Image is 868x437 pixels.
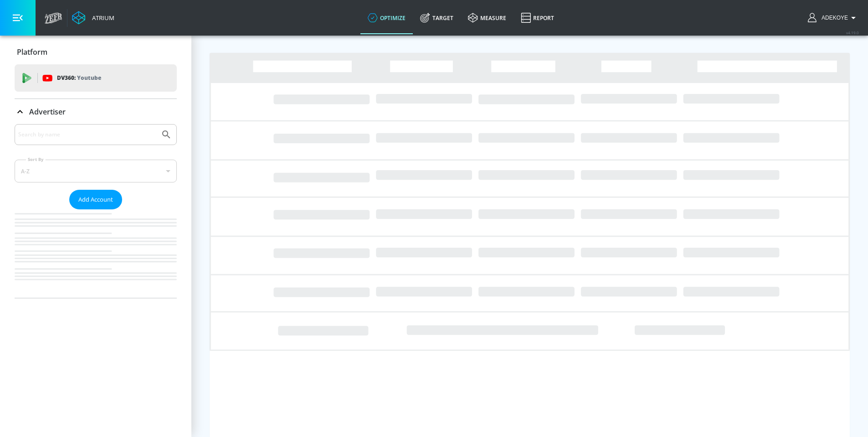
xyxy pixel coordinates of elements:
span: Add Account [78,194,113,205]
label: Sort By [26,156,46,162]
a: Target [413,1,461,34]
p: DV360: [57,73,101,83]
input: Search by name [18,129,156,140]
div: Advertiser [15,124,177,298]
button: Add Account [69,190,122,209]
a: Report [514,1,561,34]
p: Platform [17,47,47,57]
a: optimize [360,1,413,34]
div: Platform [15,39,177,65]
div: DV360: Youtube [15,64,177,92]
p: Advertiser [29,107,66,117]
p: Youtube [77,73,101,83]
div: Atrium [88,14,114,22]
div: Advertiser [15,99,177,125]
a: measure [461,1,514,34]
button: Adekoye [808,12,859,23]
span: v 4.19.0 [846,30,859,35]
div: A-Z [15,160,177,182]
nav: list of Advertiser [15,209,177,298]
span: login as: adekoye.oladapo@zefr.com [818,15,848,21]
a: Atrium [72,11,114,25]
